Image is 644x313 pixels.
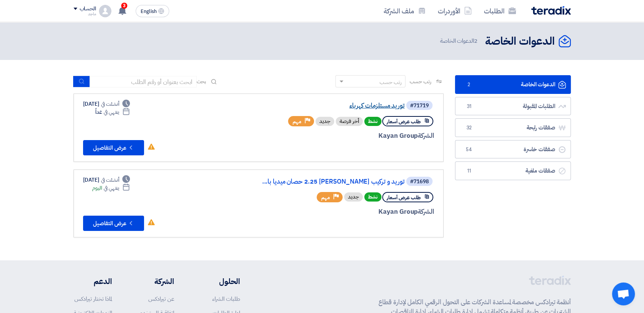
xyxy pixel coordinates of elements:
[141,9,157,14] span: English
[410,179,429,184] div: #71698
[418,207,434,216] span: الشركة
[465,124,474,132] span: 32
[74,12,96,16] div: ماجد
[252,178,405,185] a: توريد و تركيب [PERSON_NAME] 2.25 حصان ميديا با...
[148,295,174,303] a: عن تيرادكس
[101,100,119,108] span: أنشئت في
[101,176,119,184] span: أنشئت في
[455,140,571,159] a: صفقات خاسرة54
[83,100,130,108] div: [DATE]
[136,5,169,17] button: English
[474,37,477,45] span: 2
[344,192,363,202] div: جديد
[418,131,434,140] span: الشركة
[212,295,240,303] a: طلبات الشراء
[95,108,130,116] div: غداً
[455,97,571,116] a: الطلبات المقبولة31
[432,2,478,20] a: الأوردرات
[387,194,421,201] span: طلب عرض أسعار
[293,118,301,125] span: مهم
[80,6,96,12] div: الحساب
[251,131,434,141] div: Kayan Group
[364,117,381,126] span: نشط
[612,282,635,305] div: Open chat
[83,140,144,155] button: عرض التفاصيل
[465,167,474,175] span: 11
[90,76,197,87] input: ابحث بعنوان أو رقم الطلب
[83,216,144,231] button: عرض التفاصيل
[74,295,112,303] a: لماذا تختار تيرادكس
[252,102,405,109] a: توريد مستلزمات كهرباء
[74,276,112,287] li: الدعم
[321,194,330,201] span: مهم
[455,161,571,180] a: صفقات ملغية11
[409,77,431,86] span: رتب حسب
[465,146,474,153] span: 54
[336,117,363,126] div: أخر فرصة
[92,184,130,192] div: اليوم
[197,77,207,86] span: بحث
[197,276,240,287] li: الحلول
[99,5,111,17] img: profile_test.png
[531,6,571,15] img: Teradix logo
[364,192,381,202] span: نشط
[465,81,474,89] span: 2
[121,3,127,9] span: 3
[410,103,429,108] div: #71719
[455,75,571,94] a: الدعوات الخاصة2
[316,117,334,126] div: جديد
[83,176,130,184] div: [DATE]
[465,103,474,110] span: 31
[440,37,479,45] span: الدعوات الخاصة
[378,2,432,20] a: ملف الشركة
[485,34,555,49] h2: الدعوات الخاصة
[104,108,119,116] span: ينتهي في
[455,118,571,137] a: صفقات رابحة32
[379,78,401,86] div: رتب حسب
[251,207,434,217] div: Kayan Group
[387,118,421,125] span: طلب عرض أسعار
[478,2,522,20] a: الطلبات
[135,276,174,287] li: الشركة
[104,184,119,192] span: ينتهي في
